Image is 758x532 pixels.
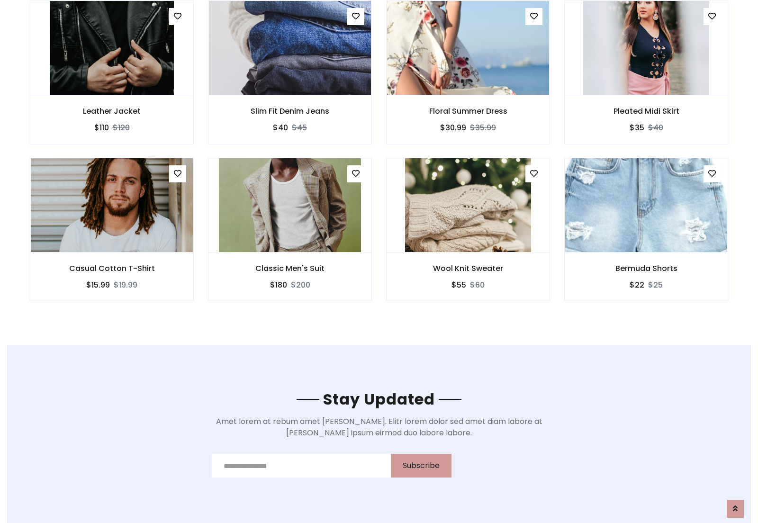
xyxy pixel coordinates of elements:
[270,280,287,289] h6: $180
[387,107,550,116] h6: Floral Summer Dress
[208,107,371,116] h6: Slim Fit Denim Jeans
[470,122,496,133] del: $35.99
[113,122,130,133] del: $120
[565,264,728,273] h6: Bermuda Shorts
[565,107,728,116] h6: Pleated Midi Skirt
[208,264,371,273] h6: Classic Men's Suit
[319,388,439,410] span: Stay Updated
[86,280,110,289] h6: $15.99
[30,107,193,116] h6: Leather Jacket
[212,416,547,439] p: Amet lorem at rebum amet [PERSON_NAME]. Elitr lorem dolor sed amet diam labore at [PERSON_NAME] i...
[291,280,310,290] del: $200
[648,280,663,290] del: $25
[30,264,193,273] h6: Casual Cotton T-Shirt
[391,454,451,478] button: Subscribe
[451,280,466,289] h6: $55
[648,122,663,133] del: $40
[114,280,137,290] del: $19.99
[630,123,644,132] h6: $35
[273,123,288,132] h6: $40
[440,123,466,132] h6: $30.99
[94,123,109,132] h6: $110
[387,264,550,273] h6: Wool Knit Sweater
[630,280,644,289] h6: $22
[470,280,485,290] del: $60
[292,122,307,133] del: $45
